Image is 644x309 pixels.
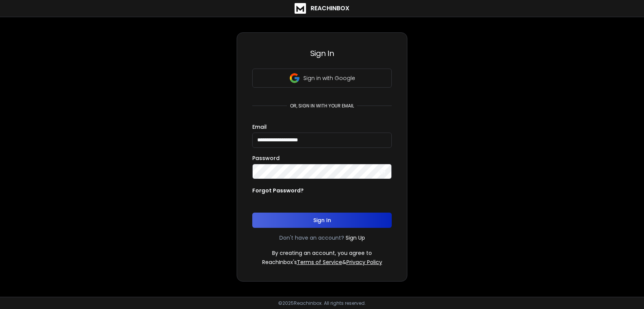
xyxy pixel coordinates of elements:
a: Sign Up [346,234,365,242]
p: or, sign in with your email [287,103,357,109]
p: By creating an account, you agree to [272,249,372,257]
p: ReachInbox's & [262,258,382,266]
button: Sign In [252,213,392,228]
h1: ReachInbox [311,4,349,13]
h3: Sign In [252,48,392,59]
a: Privacy Policy [346,258,382,266]
p: © 2025 Reachinbox. All rights reserved. [278,300,366,306]
img: logo [295,3,306,14]
a: ReachInbox [295,3,349,14]
p: Don't have an account? [279,234,344,242]
label: Email [252,124,267,130]
p: Sign in with Google [303,74,355,82]
button: Sign in with Google [252,69,392,88]
p: Forgot Password? [252,187,304,194]
a: Terms of Service [297,258,342,266]
label: Password [252,155,280,161]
